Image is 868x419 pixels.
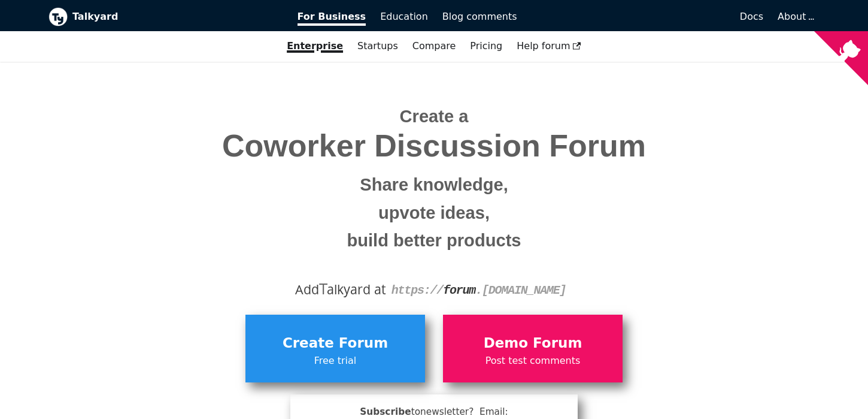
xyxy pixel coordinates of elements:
[251,353,419,369] span: Free trial
[48,7,281,26] a: Talkyard logoTalkyard
[400,107,469,126] span: Create a
[517,40,581,52] span: Help forum
[290,7,374,27] a: For Business
[435,7,524,27] a: Blog comments
[391,284,566,297] code: https:// . [DOMAIN_NAME]
[442,11,517,22] span: Blog comments
[57,171,811,199] small: Share knowledge,
[449,332,617,355] span: Demo Forum
[509,36,588,56] a: Help forum
[449,353,617,369] span: Post test comments
[443,284,475,297] strong: forum
[57,279,811,300] div: Add alkyard at
[57,129,811,163] span: Coworker Discussion Forum
[411,406,508,417] span: to newsletter ? Email:
[373,7,435,27] a: Education
[350,36,405,56] a: Startups
[443,315,623,382] a: Demo ForumPost test comments
[245,315,425,382] a: Create ForumFree trial
[524,7,771,27] a: Docs
[778,11,812,22] a: About
[57,227,811,255] small: build better products
[380,11,428,22] span: Education
[72,9,281,25] b: Talkyard
[48,7,68,26] img: Talkyard logo
[412,40,456,52] a: Compare
[298,11,366,26] span: For Business
[57,199,811,227] small: upvote ideas,
[251,332,419,355] span: Create Forum
[740,11,763,22] span: Docs
[280,36,350,56] a: Enterprise
[319,278,327,299] span: T
[463,36,509,56] a: Pricing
